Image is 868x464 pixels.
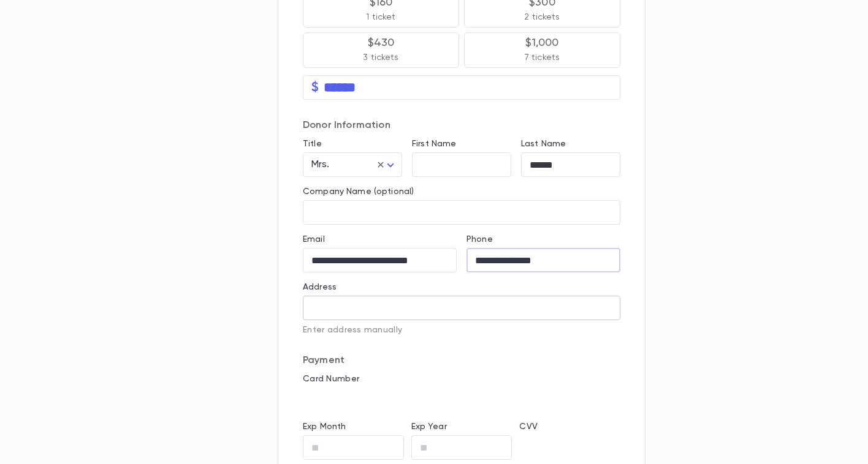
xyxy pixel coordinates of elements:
button: $4303 tickets [303,32,459,68]
p: $1,000 [525,37,558,49]
p: CVV [519,422,620,432]
label: Email [303,234,325,244]
button: $1,0007 tickets [464,32,620,68]
p: Enter address manually [303,325,620,335]
p: 3 tickets [363,51,398,64]
p: Card Number [303,374,620,384]
label: Phone [466,234,493,244]
label: Last Name [521,139,566,149]
label: Exp Year [411,422,447,432]
label: Address [303,282,337,292]
p: Payment [303,354,620,367]
label: Exp Month [303,422,346,432]
p: Donor Information [303,119,620,132]
span: Mrs. [311,160,330,170]
div: Mrs. [303,153,402,177]
p: 1 ticket [366,11,395,23]
p: 7 tickets [525,51,560,64]
p: $ [311,81,319,94]
label: Company Name (optional) [303,187,414,196]
p: $430 [368,37,395,49]
iframe: card [303,387,620,412]
label: First Name [412,139,456,149]
p: 2 tickets [524,11,560,23]
iframe: cvv [519,435,620,460]
label: Title [303,139,322,149]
